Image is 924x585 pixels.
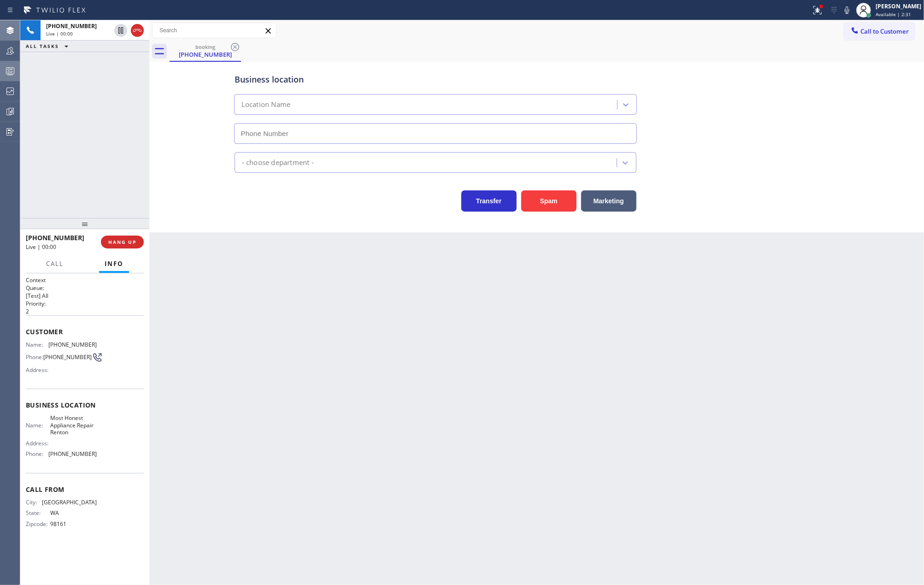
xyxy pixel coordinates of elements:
span: WA [50,509,96,516]
span: Phone: [26,354,43,360]
button: Call [41,255,69,273]
button: Hold Customer [114,24,127,37]
span: ALL TASKS [26,43,59,49]
span: State: [26,509,50,516]
span: Phone: [26,450,48,457]
div: [PERSON_NAME] [876,2,921,10]
span: [PHONE_NUMBER] [48,341,97,348]
span: Name: [26,422,50,429]
h2: Queue: [26,284,144,292]
span: City: [26,499,42,506]
div: [PHONE_NUMBER] [171,50,240,59]
span: Live | 00:00 [26,243,56,251]
div: (425) 968-7437 [171,41,240,61]
span: Address: [26,366,50,373]
div: Business location [235,73,636,86]
span: Info [105,260,124,268]
input: Phone Number [234,123,637,144]
p: [Test] All [26,292,144,300]
button: Mute [841,4,853,17]
span: Most Honest Appliance Repair Renton [50,414,96,436]
span: Live | 00:00 [46,30,73,37]
button: Marketing [581,190,636,212]
span: Call [46,260,64,268]
div: booking [171,43,240,50]
button: Transfer [461,190,517,212]
span: 98161 [50,520,96,527]
span: Call to Customer [860,27,909,35]
span: Address: [26,440,50,447]
span: Name: [26,341,48,348]
span: [PHONE_NUMBER] [26,233,84,242]
h1: Context [26,276,144,284]
h2: Priority: [26,300,144,307]
span: Business location [26,401,144,409]
button: Spam [521,190,577,212]
span: [GEOGRAPHIC_DATA] [42,499,97,506]
input: Search [153,23,276,38]
button: Call to Customer [844,23,915,40]
span: Available | 2:31 [876,11,911,18]
span: Customer [26,327,144,336]
button: Info [99,255,129,273]
span: [PHONE_NUMBER] [48,450,97,457]
span: Zipcode: [26,520,50,527]
p: 2 [26,307,144,315]
div: Location Name [241,100,291,110]
span: HANG UP [108,239,136,245]
button: ALL TASKS [20,41,77,52]
button: HANG UP [101,236,144,248]
span: [PHONE_NUMBER] [43,354,92,360]
span: [PHONE_NUMBER] [46,22,97,30]
button: Hang up [131,24,144,37]
div: - choose department - [242,157,314,168]
span: Call From [26,485,144,494]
